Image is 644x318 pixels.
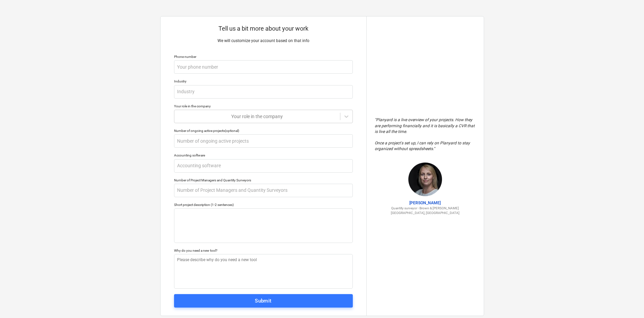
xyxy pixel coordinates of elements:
p: Quantity surveyor - Brown & [PERSON_NAME] [375,206,476,210]
input: Your phone number [174,60,353,74]
input: Number of Project Managers and Quantity Surveyors [174,184,353,197]
p: We will customize your account based on that info [174,38,353,44]
p: [PERSON_NAME] [375,200,476,206]
input: Industry [174,85,353,99]
div: Your role in the company [174,104,353,108]
input: Number of ongoing active projects [174,134,353,148]
p: " Planyard is a live overview of your projects. How they are performing financially and it is bas... [375,117,476,152]
iframe: Chat Widget [610,286,644,318]
div: Accounting software [174,153,353,157]
div: Short project description (1-2 sentences) [174,203,353,207]
div: Number of Project Managers and Quantity Surveyors [174,178,353,182]
div: Industry [174,79,353,83]
button: Submit [174,294,353,308]
div: Submit [255,296,272,305]
input: Accounting software [174,159,353,173]
div: Why do you need a new tool? [174,248,353,253]
p: Tell us a bit more about your work [174,25,353,33]
div: Phone number [174,55,353,59]
div: Number of ongoing active projects (optional) [174,129,353,133]
img: Claire Hill [408,163,442,196]
p: [GEOGRAPHIC_DATA], [GEOGRAPHIC_DATA] [375,211,476,215]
